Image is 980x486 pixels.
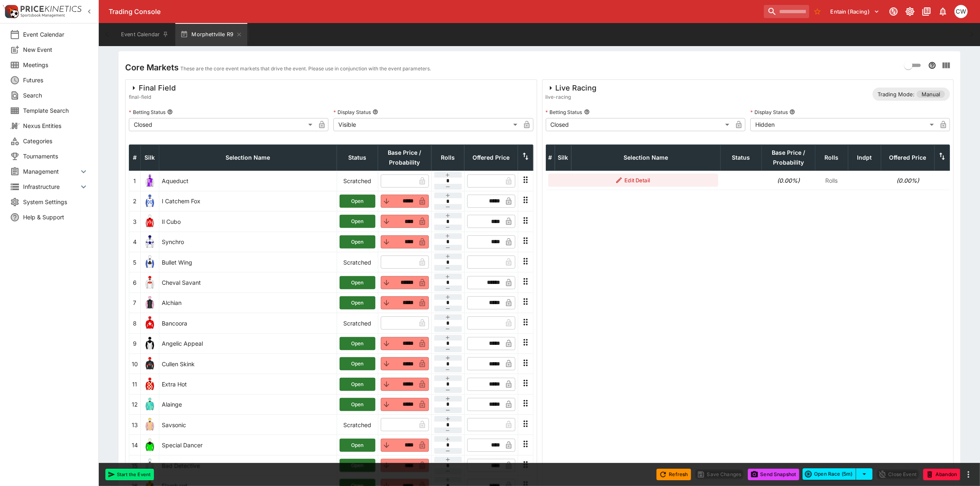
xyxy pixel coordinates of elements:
td: 6 [129,272,141,293]
div: Closed [129,118,315,131]
td: Bullet Wing [159,252,337,272]
p: Betting Status [546,109,582,116]
p: Rolls [818,176,846,185]
td: 9 [129,333,141,353]
button: Connected to PK [886,4,901,19]
span: Manual [917,91,945,99]
td: 2 [129,191,141,211]
button: Send Snapshot [748,469,799,480]
span: Event Calendar [23,30,88,39]
button: Betting Status [584,109,590,115]
button: Open [340,459,375,472]
button: Refresh [656,469,691,480]
button: Open [340,378,375,391]
button: Open [340,276,375,289]
td: Savsonic [159,415,337,435]
th: Status [337,145,378,171]
p: Scratched [340,319,375,328]
span: live-racing [546,93,597,101]
img: runner 2 [143,195,156,208]
th: # [129,145,141,171]
div: Hidden [750,118,937,131]
td: Angelic Appeal [159,333,337,353]
td: 10 [129,353,141,374]
button: more [964,470,973,479]
td: Extra Hot [159,374,337,394]
span: Infrastructure [23,182,79,191]
button: Display Status [789,109,795,115]
button: Open [340,195,375,208]
div: Live Racing [546,83,597,93]
p: These are the core event markets that drive the event. Please use in conjunction with the event p... [180,65,431,73]
img: runner 13 [143,418,156,431]
th: Offered Price [464,145,518,171]
img: runner 5 [143,256,156,269]
span: New Event [23,45,88,54]
span: System Settings [23,198,88,206]
button: No Bookmarks [811,5,824,18]
img: runner 6 [143,276,156,289]
button: Open [340,398,375,411]
button: Event Calendar [116,23,174,46]
button: Open Race (5m) [803,468,856,480]
span: Categories [23,137,88,145]
button: Christopher Winter [952,2,970,21]
button: Open [340,357,375,370]
p: Betting Status [129,109,165,116]
th: # [546,145,555,171]
td: Synchro [159,232,337,252]
div: Visible [333,118,520,131]
button: Open [340,215,375,228]
span: Tournaments [23,152,88,160]
p: Scratched [340,258,375,267]
th: Silk [555,145,571,171]
th: Selection Name [571,145,721,171]
td: I Catchem Fox [159,191,337,211]
td: 15 [129,455,141,475]
th: Rolls [815,145,848,171]
th: Rolls [431,145,464,171]
img: runner 15 [143,459,156,472]
td: 3 [129,212,141,232]
img: runner 12 [143,398,156,411]
span: Mark an event as closed and abandoned. [923,470,960,478]
img: runner 1 [143,174,156,188]
img: PriceKinetics [21,6,81,12]
input: search [764,5,809,18]
span: Management [23,167,79,176]
button: Open [340,439,375,452]
button: Toggle light/dark mode [903,4,917,19]
img: runner 8 [143,316,156,330]
p: Trading Mode: [878,91,915,99]
button: Start the Event [105,469,154,480]
td: Cullen Skink [159,353,337,374]
img: runner 9 [143,337,156,350]
td: 8 [129,313,141,333]
div: Trading Console [109,7,761,16]
td: Alchian [159,293,337,313]
td: 13 [129,415,141,435]
td: 4 [129,232,141,252]
img: runner 10 [143,357,156,370]
img: runner 7 [143,296,156,309]
th: Status [721,145,762,171]
img: Sportsbook Management [21,14,65,17]
span: Help & Support [23,213,88,221]
td: Aqueduct [159,171,337,191]
th: Base Price / Probability [378,145,431,171]
th: Offered Price [881,145,935,171]
div: Closed [546,118,732,131]
div: Christopher Winter [954,5,968,18]
img: runner 11 [143,378,156,391]
span: Futures [23,76,88,84]
td: Alainge [159,394,337,414]
td: Cheval Savant [159,272,337,293]
button: Notifications [936,4,950,19]
span: Template Search [23,106,88,115]
button: Morphettville R9 [175,23,247,46]
img: PriceKinetics Logo [2,3,19,20]
span: final-field [129,93,176,101]
button: select merge strategy [856,468,873,480]
p: Scratched [340,177,375,185]
img: runner 14 [143,439,156,452]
